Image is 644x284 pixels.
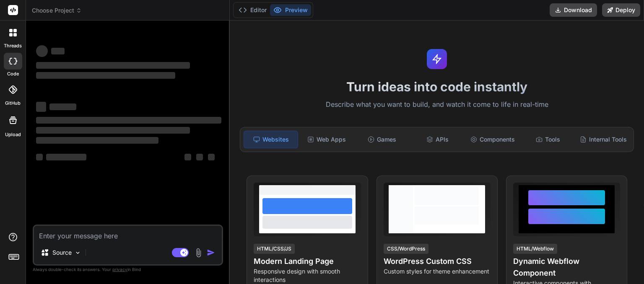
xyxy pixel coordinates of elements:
p: Responsive design with smooth interactions [254,267,361,284]
h1: Turn ideas into code instantly [235,79,639,94]
p: Describe what you want to build, and watch it come to life in real-time [235,99,639,110]
div: HTML/Webflow [513,244,557,254]
div: Internal Tools [576,131,630,148]
span: ‌ [36,117,221,124]
div: Games [355,131,409,148]
button: Editor [235,4,270,16]
button: Deploy [602,3,640,17]
img: Pick Models [74,249,81,256]
h4: WordPress Custom CSS [384,256,491,267]
span: ‌ [36,137,158,144]
img: attachment [194,248,203,258]
h4: Dynamic Webflow Component [513,256,620,279]
label: Upload [5,131,21,138]
span: ‌ [36,62,190,69]
span: Choose Project [32,6,82,15]
div: Components [466,131,519,148]
div: Web Apps [300,131,353,148]
span: ‌ [208,154,215,160]
p: Always double-check its answers. Your in Bind [33,266,223,274]
span: privacy [112,267,127,272]
button: Download [550,3,597,17]
span: ‌ [36,72,175,79]
h4: Modern Landing Page [254,256,361,267]
div: APIs [410,131,464,148]
span: ‌ [36,154,43,160]
label: GitHub [5,100,21,107]
p: Custom styles for theme enhancement [384,267,491,276]
div: Websites [244,131,298,148]
p: Source [52,248,72,257]
div: Tools [521,131,575,148]
span: ‌ [184,154,191,160]
img: icon [207,248,215,257]
span: ‌ [46,154,86,160]
span: ‌ [36,45,48,57]
span: ‌ [36,127,190,134]
span: ‌ [51,48,65,54]
div: HTML/CSS/JS [254,244,295,254]
span: ‌ [49,103,76,110]
label: threads [4,42,22,49]
div: CSS/WordPress [384,244,428,254]
label: code [7,70,19,77]
span: ‌ [36,102,46,112]
span: ‌ [196,154,203,160]
button: Preview [270,4,311,16]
